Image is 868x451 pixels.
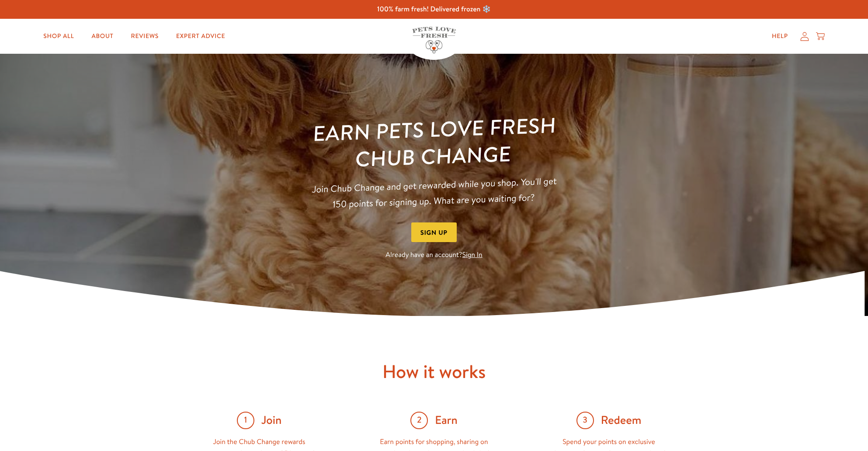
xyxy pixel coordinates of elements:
[601,413,642,428] span: Redeem
[124,28,166,45] a: Reviews
[308,249,560,261] p: Already have an account?
[765,28,795,45] a: Help
[435,413,458,428] span: Earn
[411,222,457,242] button: Sign Up
[261,413,281,428] span: Join
[36,28,81,45] a: Shop All
[307,111,562,175] h1: Earn Pets Love Fresh Chub Change
[169,28,232,45] a: Expert Advice
[172,360,696,384] h2: How it works
[410,412,428,429] span: 2
[307,173,561,213] p: Join Chub Change and get rewarded while you shop. You'll get 150 points for signing up. What are ...
[237,412,254,429] span: 1
[576,412,594,429] span: 3
[462,250,483,260] a: Sign In
[412,27,456,53] img: Pets Love Fresh
[84,28,120,45] a: About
